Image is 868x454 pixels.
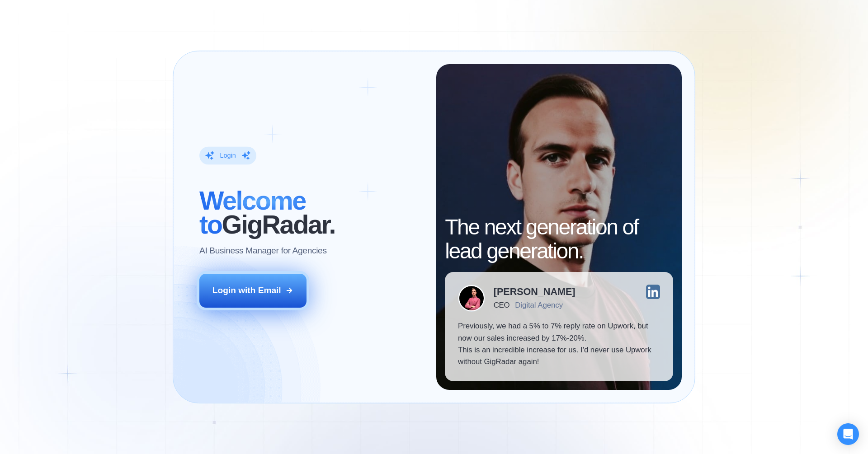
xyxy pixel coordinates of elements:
[458,320,660,368] p: Previously, we had a 5% to 7% reply rate on Upwork, but now our sales increased by 17%-20%. This ...
[494,301,509,309] div: CEO
[445,215,673,263] h2: The next generation of lead generation.
[199,245,327,257] p: AI Business Manager for Agencies
[494,287,576,297] div: [PERSON_NAME]
[837,423,859,445] div: Open Intercom Messenger
[220,151,236,160] div: Login
[199,274,307,307] button: Login with Email
[199,186,306,239] span: Welcome to
[515,301,563,309] div: Digital Agency
[212,285,281,296] div: Login with Email
[199,188,423,236] h2: ‍ GigRadar.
